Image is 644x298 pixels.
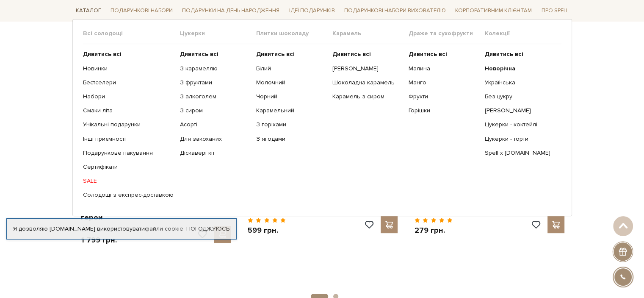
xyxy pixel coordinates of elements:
a: Погоджуюсь [186,225,229,233]
a: З горіхами [256,121,326,128]
a: Бестселери [83,79,174,86]
a: Карамель з сиром [332,93,402,100]
a: Дивитись всі [180,50,250,58]
a: Дивитись всі [485,50,555,58]
a: [PERSON_NAME] [485,107,555,114]
a: З алкоголем [180,93,250,100]
b: Дивитись всі [409,50,447,58]
a: Солодощі з експрес-доставкою [83,191,174,199]
a: Дивитись всі [332,50,402,58]
a: Для закоханих [180,135,250,142]
a: Каталог [72,4,105,17]
div: Каталог [72,19,572,216]
a: З сиром [180,107,250,114]
a: Шоколадна карамель [332,79,402,86]
p: 1 799 грн. [81,235,119,245]
a: Spell x [DOMAIN_NAME] [485,149,555,157]
a: Українська [485,79,555,86]
a: SALE [83,177,174,185]
a: З ягодами [256,135,326,142]
a: Фрукти [409,93,478,100]
p: 279 грн. [415,226,453,235]
a: Новорічна [485,64,555,72]
b: Новорічна [485,64,515,72]
a: [PERSON_NAME] [332,64,402,72]
a: Корпоративним клієнтам [452,3,535,18]
a: Про Spell [538,4,572,17]
a: Горішки [409,107,478,114]
a: Унікальні подарунки [83,121,174,128]
b: Дивитись всі [485,50,523,58]
a: Білий [256,64,326,72]
a: Подарункові набори вихователю [341,3,449,18]
a: файли cookie [145,225,183,232]
div: Я дозволяю [DOMAIN_NAME] використовувати [7,225,236,233]
a: Дивитись всі [83,50,174,58]
b: Дивитись всі [83,50,122,58]
a: Асорті [180,121,250,128]
a: Смаки літа [83,107,174,114]
a: Подарунки на День народження [179,4,283,17]
a: Без цукру [485,93,555,100]
a: Подарункові набори [107,4,176,17]
a: Дивитись всі [256,50,326,58]
a: Інші приємності [83,135,174,142]
a: Малина [409,64,478,72]
a: З фруктами [180,79,250,86]
span: Всі солодощі [83,30,180,37]
a: Манго [409,79,478,86]
a: Цукерки - коктейлі [485,121,555,128]
a: Дивитись всі [409,50,478,58]
span: Драже та сухофрукти [409,30,485,37]
a: Новинки [83,64,174,72]
a: Карамельний [256,107,326,114]
p: 599 грн. [248,226,286,235]
a: З карамеллю [180,64,250,72]
a: Подарункове пакування [83,149,174,157]
b: Дивитись всі [332,50,371,58]
a: Чорний [256,93,326,100]
span: Цукерки [180,30,256,37]
span: Плитки шоколаду [256,30,332,37]
a: Цукерки - торти [485,135,555,142]
a: Молочний [256,79,326,86]
a: Діскавері кіт [180,149,250,157]
a: Набори [83,93,174,100]
span: Колекції [485,30,561,37]
span: Карамель [332,30,409,37]
a: Ідеї подарунків [285,4,338,17]
b: Дивитись всі [180,50,218,58]
a: Сертифікати [83,163,174,171]
b: Дивитись всі [256,50,295,58]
